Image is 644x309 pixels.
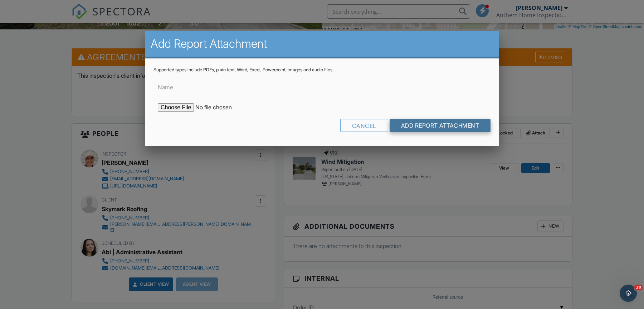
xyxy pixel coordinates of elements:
[634,285,643,290] span: 10
[390,119,491,132] input: Add Report Attachment
[151,37,493,51] h2: Add Report Attachment
[620,285,637,302] iframe: Intercom live chat
[153,67,491,73] div: Supported types include PDFs, plain text, Word, Excel, Powerpoint, images and audio files.
[158,83,173,91] label: Name
[340,119,388,132] div: Cancel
